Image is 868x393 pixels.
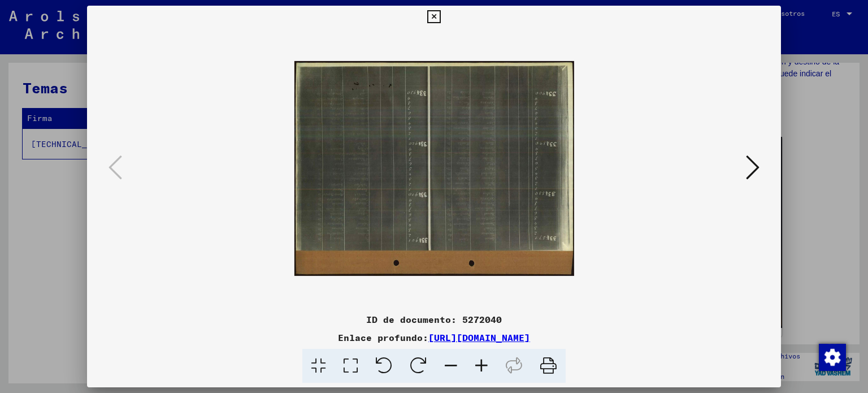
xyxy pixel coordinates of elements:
font: Enlace profundo: [338,332,428,343]
font: ID de documento: 5272040 [366,314,502,325]
a: [URL][DOMAIN_NAME] [428,332,530,343]
img: Cambiar el consentimiento [819,344,846,371]
div: Cambiar el consentimiento [818,343,845,370]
